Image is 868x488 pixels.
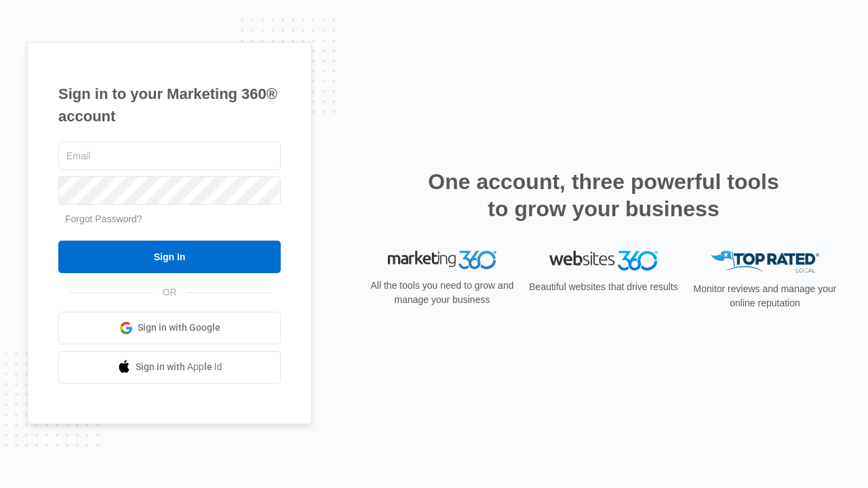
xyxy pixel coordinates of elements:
[549,251,658,270] img: Websites 360
[711,251,819,273] img: Top Rated Local
[138,321,220,335] span: Sign in with Google
[65,213,142,224] a: Forgot Password?
[58,241,281,273] input: Sign In
[366,279,518,307] p: All the tools you need to grow and manage your business
[153,285,186,300] span: OR
[424,168,783,222] h2: One account, three powerful tools to grow your business
[58,83,281,127] h1: Sign in to your Marketing 360® account
[528,280,679,294] p: Beautiful websites that drive results
[689,282,841,310] p: Monitor reviews and manage your online reputation
[136,360,222,374] span: Sign in with Apple Id
[388,251,496,270] img: Marketing 360
[58,351,281,384] a: Sign in with Apple Id
[58,142,281,170] input: Email
[58,312,281,344] a: Sign in with Google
